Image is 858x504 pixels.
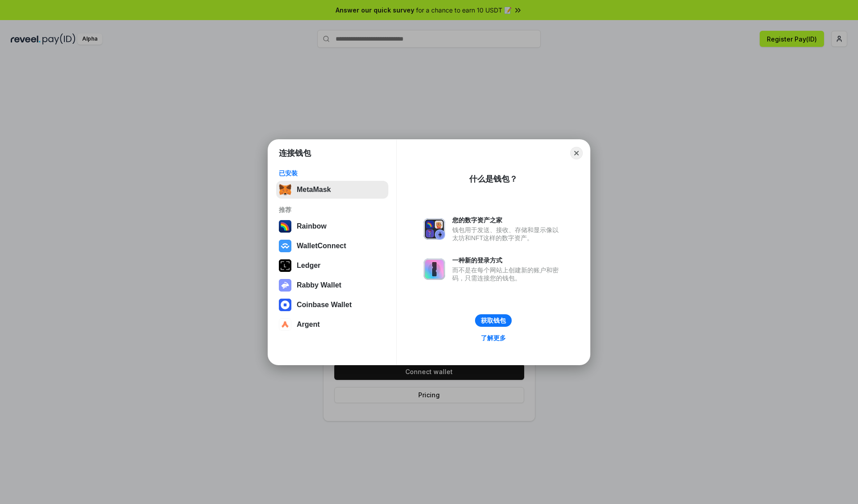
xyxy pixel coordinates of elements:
[452,216,563,224] div: 您的数字资产之家
[276,316,388,333] button: Argent
[469,174,517,184] div: 什么是钱包？
[424,218,445,240] img: svg+xml,%3Csvg%20xmlns%3D%22http%3A%2F%2Fwww.w3.org%2F2000%2Fsvg%22%20fill%3D%22none%22%20viewBox...
[279,299,291,311] img: svg+xml,%3Csvg%20width%3D%2228%22%20height%3D%2228%22%20viewBox%3D%220%200%2028%2028%22%20fill%3D...
[276,217,388,235] button: Rainbow
[297,301,352,309] div: Coinbase Wallet
[276,181,388,199] button: MetaMask
[276,237,388,255] button: WalletConnect
[279,279,291,292] img: svg+xml,%3Csvg%20xmlns%3D%22http%3A%2F%2Fwww.w3.org%2F2000%2Fsvg%22%20fill%3D%22none%22%20viewBox...
[279,240,291,252] img: svg+xml,%3Csvg%20width%3D%2228%22%20height%3D%2228%22%20viewBox%3D%220%200%2028%2028%22%20fill%3D...
[297,281,341,289] div: Rabby Wallet
[297,262,320,270] div: Ledger
[279,206,386,214] div: 推荐
[279,169,386,177] div: 已安装
[481,317,506,325] div: 获取钱包
[481,334,506,342] div: 了解更多
[570,147,583,159] button: Close
[276,296,388,314] button: Coinbase Wallet
[297,222,327,230] div: Rainbow
[279,220,291,233] img: svg+xml,%3Csvg%20width%3D%22120%22%20height%3D%22120%22%20viewBox%3D%220%200%20120%20120%22%20fil...
[297,186,331,194] div: MetaMask
[297,242,346,250] div: WalletConnect
[279,318,291,331] img: svg+xml,%3Csvg%20width%3D%2228%22%20height%3D%2228%22%20viewBox%3D%220%200%2028%2028%22%20fill%3D...
[424,258,445,280] img: svg+xml,%3Csvg%20xmlns%3D%22http%3A%2F%2Fwww.w3.org%2F2000%2Fsvg%22%20fill%3D%22none%22%20viewBox...
[452,266,563,282] div: 而不是在每个网站上创建新的账户和密码，只需连接您的钱包。
[475,332,511,344] a: 了解更多
[279,183,291,196] img: svg+xml,%3Csvg%20fill%3D%22none%22%20height%3D%2233%22%20viewBox%3D%220%200%2035%2033%22%20width%...
[452,256,563,264] div: 一种新的登录方式
[276,257,388,275] button: Ledger
[276,276,388,294] button: Rabby Wallet
[297,321,320,329] div: Argent
[279,259,291,272] img: svg+xml,%3Csvg%20xmlns%3D%22http%3A%2F%2Fwww.w3.org%2F2000%2Fsvg%22%20width%3D%2228%22%20height%3...
[452,226,563,242] div: 钱包用于发送、接收、存储和显示像以太坊和NFT这样的数字资产。
[279,148,311,158] h1: 连接钱包
[475,314,512,327] button: 获取钱包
